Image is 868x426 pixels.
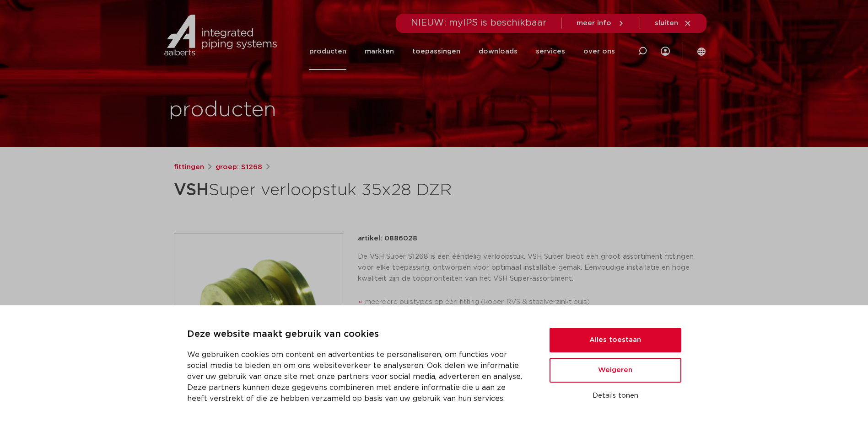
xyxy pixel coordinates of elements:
[358,251,695,284] p: De VSH Super S1268 is een ééndelig verloopstuk. VSH Super biedt een groot assortiment fittingen v...
[174,234,343,402] img: Product Image for VSH Super verloopstuk 35x28 DZR
[411,18,547,27] span: NIEUW: myIPS is beschikbaar
[174,176,518,204] h1: Super verloopstuk 35x28 DZR
[358,233,417,244] p: artikel: 0886028
[174,162,204,173] a: fittingen
[577,20,611,27] span: meer info
[216,162,262,173] a: groep: S1268
[550,388,681,404] button: Details tonen
[412,33,460,70] a: toepassingen
[187,349,528,404] p: We gebruiken cookies om content en advertenties te personaliseren, om functies voor social media ...
[550,358,681,383] button: Weigeren
[187,327,528,342] p: Deze website maakt gebruik van cookies
[169,96,276,125] h1: producten
[577,19,625,27] a: meer info
[655,20,678,27] span: sluiten
[309,33,615,70] nav: Menu
[661,33,670,70] div: my IPS
[365,295,695,309] li: meerdere buistypes op één fitting (koper, RVS & staalverzinkt buis)
[583,33,615,70] a: over ons
[309,33,346,70] a: producten
[479,33,518,70] a: downloads
[536,33,565,70] a: services
[174,182,209,198] strong: VSH
[365,33,394,70] a: markten
[655,19,692,27] a: sluiten
[550,328,681,352] button: Alles toestaan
